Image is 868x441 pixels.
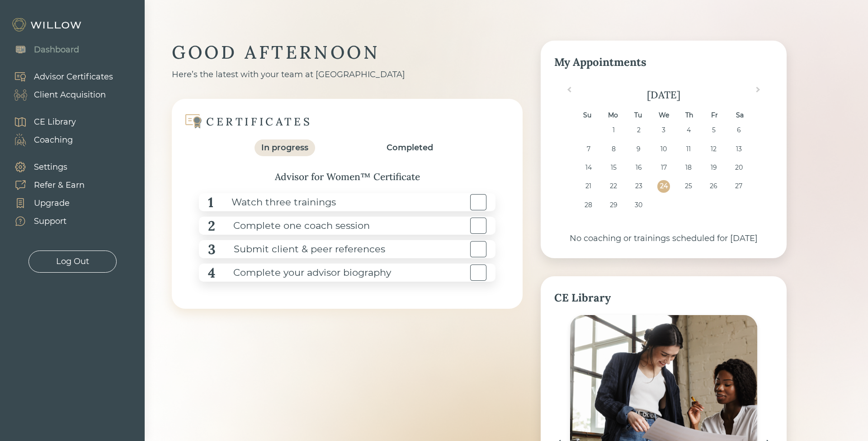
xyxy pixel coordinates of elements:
[632,143,645,155] div: Choose Tuesday, September 9th, 2025
[683,162,695,174] div: Choose Thursday, September 18th, 2025
[208,192,213,213] div: 1
[733,124,745,136] div: Choose Saturday, September 6th, 2025
[34,71,113,83] div: Advisor Certificates
[557,124,770,218] div: month 2025-09
[215,216,370,236] div: Complete one coach session
[5,176,85,194] a: Refer & Earn
[607,109,619,121] div: Mo
[708,109,721,121] div: Fr
[683,124,695,136] div: Choose Thursday, September 4th, 2025
[261,142,308,154] div: In progress
[554,290,773,306] div: CE Library
[582,180,594,192] div: Choose Sunday, September 21st, 2025
[608,199,620,211] div: Choose Monday, September 29th, 2025
[657,124,670,136] div: Choose Wednesday, September 3rd, 2025
[172,69,523,81] div: Here’s the latest with your team at [GEOGRAPHIC_DATA]
[554,88,773,102] div: [DATE]
[708,162,720,174] div: Choose Friday, September 19th, 2025
[34,197,70,209] div: Upgrade
[216,239,385,260] div: Submit client & peer references
[5,113,76,131] a: CE Library
[34,44,79,56] div: Dashboard
[34,179,85,191] div: Refer & Earn
[190,170,505,184] div: Advisor for Women™ Certificate
[208,216,215,236] div: 2
[5,41,79,59] a: Dashboard
[206,115,312,129] div: CERTIFICATES
[632,162,645,174] div: Choose Tuesday, September 16th, 2025
[34,161,67,173] div: Settings
[683,180,695,192] div: Choose Thursday, September 25th, 2025
[632,124,645,136] div: Choose Tuesday, September 2nd, 2025
[5,158,85,176] a: Settings
[582,143,594,155] div: Choose Sunday, September 7th, 2025
[657,162,670,174] div: Choose Wednesday, September 17th, 2025
[561,85,576,99] button: Previous Month
[733,180,745,192] div: Choose Saturday, September 27th, 2025
[657,180,670,192] div: Choose Wednesday, September 24th, 2025
[34,215,66,227] div: Support
[608,162,620,174] div: Choose Monday, September 15th, 2025
[734,109,746,121] div: Sa
[208,263,215,283] div: 4
[5,86,113,104] a: Client Acquisition
[34,89,106,101] div: Client Acquisition
[683,143,695,155] div: Choose Thursday, September 11th, 2025
[733,162,745,174] div: Choose Saturday, September 20th, 2025
[387,142,433,154] div: Completed
[554,54,773,70] div: My Appointments
[708,180,720,192] div: Choose Friday, September 26th, 2025
[5,194,85,212] a: Upgrade
[752,85,766,99] button: Next Month
[56,255,89,268] div: Log Out
[608,143,620,155] div: Choose Monday, September 8th, 2025
[608,180,620,192] div: Choose Monday, September 22nd, 2025
[34,134,73,146] div: Coaching
[608,124,620,136] div: Choose Monday, September 1st, 2025
[683,109,695,121] div: Th
[632,109,644,121] div: Tu
[582,162,594,174] div: Choose Sunday, September 14th, 2025
[708,143,720,155] div: Choose Friday, September 12th, 2025
[657,109,670,121] div: We
[708,124,720,136] div: Choose Friday, September 5th, 2025
[213,192,336,213] div: Watch three trainings
[215,263,391,283] div: Complete your advisor biography
[34,116,76,128] div: CE Library
[172,41,523,64] div: GOOD AFTERNOON
[632,199,645,211] div: Choose Tuesday, September 30th, 2025
[657,143,670,155] div: Choose Wednesday, September 10th, 2025
[208,239,216,260] div: 3
[554,232,773,245] div: No coaching or trainings scheduled for [DATE]
[5,131,76,149] a: Coaching
[632,180,645,192] div: Choose Tuesday, September 23rd, 2025
[581,109,594,121] div: Su
[582,199,594,211] div: Choose Sunday, September 28th, 2025
[5,68,113,86] a: Advisor Certificates
[733,143,745,155] div: Choose Saturday, September 13th, 2025
[11,18,84,32] img: Willow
